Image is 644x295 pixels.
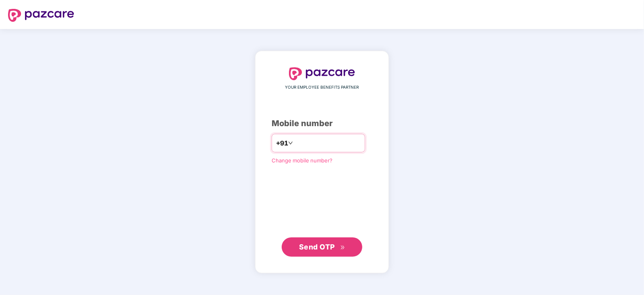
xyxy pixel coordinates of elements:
[272,157,332,164] a: Change mobile number?
[285,84,359,91] span: YOUR EMPLOYEE BENEFITS PARTNER
[340,245,345,250] span: double-right
[299,243,335,251] span: Send OTP
[272,117,372,130] div: Mobile number
[282,237,362,257] button: Send OTPdouble-right
[289,67,355,80] img: logo
[276,138,288,148] span: +91
[8,9,74,22] img: logo
[288,141,293,145] span: down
